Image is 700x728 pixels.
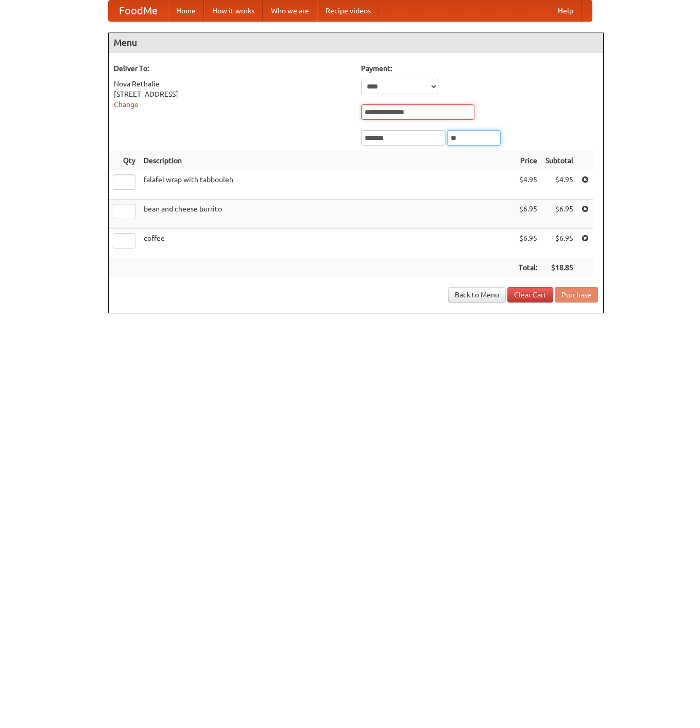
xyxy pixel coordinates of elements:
h5: Deliver To: [114,63,351,74]
a: Home [168,1,204,21]
h4: Menu [109,32,603,53]
td: $6.95 [515,200,541,229]
th: Total: [515,258,541,277]
a: FoodMe [109,1,168,21]
td: bean and cheese burrito [140,200,515,229]
th: $18.85 [541,258,577,277]
button: Purchase [555,287,598,303]
a: Help [550,1,582,21]
th: Subtotal [541,151,577,170]
div: [STREET_ADDRESS] [114,89,351,99]
a: Change [114,100,139,109]
td: $4.95 [541,170,577,200]
a: Who we are [263,1,317,21]
a: Recipe videos [317,1,379,21]
h5: Payment: [361,63,598,74]
td: $6.95 [515,229,541,258]
td: $4.95 [515,170,541,200]
a: Back to Menu [448,287,506,303]
a: Clear Cart [507,287,553,303]
td: $6.95 [541,229,577,258]
td: $6.95 [541,200,577,229]
div: Nova Rethalie [114,79,351,89]
th: Price [515,151,541,170]
a: How it works [204,1,263,21]
td: coffee [140,229,515,258]
td: falafel wrap with tabbouleh [140,170,515,200]
th: Qty [109,151,140,170]
th: Description [140,151,515,170]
